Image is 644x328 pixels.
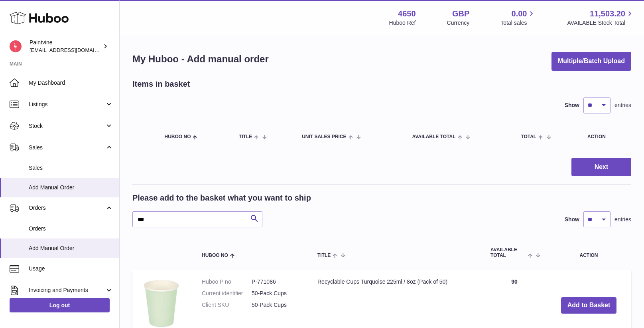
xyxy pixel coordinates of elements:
span: Total sales [500,19,536,27]
h2: Please add to the basket what you want to ship [132,193,311,203]
label: Show [565,101,579,109]
h2: Items in basket [132,79,190,89]
dt: Huboo P no [202,278,252,286]
span: Listings [29,101,105,108]
div: Action [587,134,623,139]
button: Add to Basket [561,297,617,314]
span: My Dashboard [29,79,113,87]
div: Huboo Ref [389,19,416,27]
strong: 4650 [398,8,416,19]
div: Currency [447,19,470,27]
label: Show [565,216,579,223]
div: Paintvine [30,39,101,54]
dt: Current identifier [202,290,252,297]
span: entries [614,216,631,223]
dt: Client SKU [202,301,252,309]
span: 0.00 [512,8,527,19]
span: 11,503.20 [590,8,625,19]
span: AVAILABLE Stock Total [567,19,634,27]
span: Title [317,253,331,258]
a: 11,503.20 AVAILABLE Stock Total [567,8,634,27]
span: Orders [29,204,105,212]
span: Add Manual Order [29,245,113,252]
span: Invoicing and Payments [29,286,105,294]
span: Huboo no [164,134,191,139]
span: Sales [29,144,105,151]
dd: 50-Pack Cups [252,290,301,297]
span: Title [239,134,252,139]
span: Add Manual Order [29,184,113,191]
a: 0.00 Total sales [500,8,536,27]
span: entries [614,101,631,109]
span: Orders [29,225,113,233]
strong: GBP [452,8,469,19]
span: Stock [29,122,105,130]
img: euan@paintvine.co.uk [10,40,22,52]
button: Next [571,158,631,177]
span: Unit Sales Price [302,134,346,139]
button: Multiple/Batch Upload [551,52,631,71]
dd: 50-Pack Cups [252,301,301,309]
span: Usage [29,265,113,272]
span: Sales [29,164,113,172]
dd: P-771086 [252,278,301,286]
span: Huboo no [202,253,228,258]
th: Action [546,239,631,266]
span: AVAILABLE Total [490,247,526,258]
h1: My Huboo - Add manual order [132,53,269,66]
span: [EMAIL_ADDRESS][DOMAIN_NAME] [30,47,117,53]
a: Log out [10,298,110,312]
span: Total [521,134,536,139]
span: AVAILABLE Total [412,134,455,139]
